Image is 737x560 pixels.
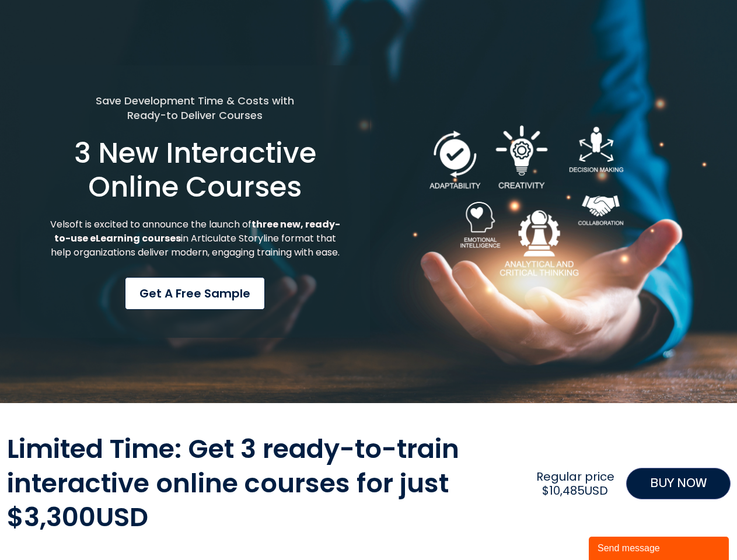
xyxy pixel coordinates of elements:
[530,470,620,498] h2: Regular price $10,485USD
[48,136,342,204] h1: 3 New Interactive Online Courses
[589,534,731,560] iframe: chat widget
[626,468,731,499] a: BUY NOW
[48,218,342,260] p: Velsoft is excited to announce the launch of in Articulate Storyline format that help organizatio...
[125,277,265,310] a: Get a Free Sample
[48,93,342,123] h5: Save Development Time & Costs with Ready-to Deliver Courses
[650,474,707,493] span: BUY NOW
[139,285,250,302] span: Get a Free Sample
[54,218,340,245] strong: three new, ready-to-use eLearning courses
[7,432,525,535] h2: Limited Time: Get 3 ready-to-train interactive online courses for just $3,300USD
